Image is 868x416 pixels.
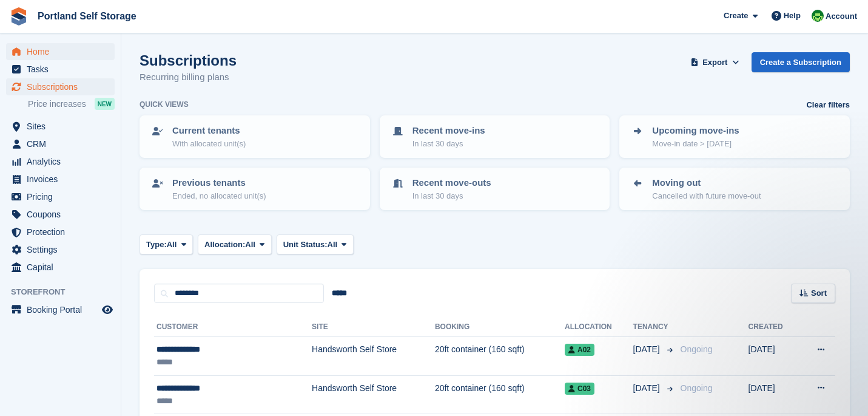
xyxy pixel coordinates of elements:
td: Handsworth Self Store [312,375,435,414]
a: menu [6,259,115,276]
span: Pricing [27,188,99,205]
span: Subscriptions [27,78,99,95]
p: Recent move-ins [412,124,485,138]
span: Help [784,10,801,22]
a: Recent move-ins In last 30 days [381,117,609,157]
a: Moving out Cancelled with future move-out [621,169,849,209]
a: menu [6,171,115,188]
span: All [245,239,255,251]
button: Export [688,52,742,72]
span: Coupons [27,206,99,223]
span: Create [724,10,748,22]
span: Storefront [11,286,121,298]
td: 20ft container (160 sqft) [435,375,565,414]
a: menu [6,61,115,78]
a: menu [6,188,115,205]
a: Recent move-outs In last 30 days [381,169,609,209]
span: Analytics [27,153,99,170]
a: menu [6,135,115,152]
p: Moving out [652,176,761,190]
span: All [167,239,177,251]
a: menu [6,43,115,60]
span: Ongoing [681,383,713,393]
a: menu [6,301,115,318]
a: menu [6,118,115,135]
span: Ongoing [681,344,713,354]
span: Booking Portal [27,301,99,318]
h6: Quick views [140,99,189,110]
p: In last 30 days [412,190,491,202]
span: Protection [27,223,99,240]
a: menu [6,223,115,240]
p: In last 30 days [412,138,485,150]
a: Current tenants With allocated unit(s) [141,117,369,157]
span: Tasks [27,61,99,78]
p: Ended, no allocated unit(s) [172,190,266,202]
a: Previous tenants Ended, no allocated unit(s) [141,169,369,209]
span: Settings [27,241,99,258]
th: Site [312,318,435,337]
div: NEW [95,98,115,110]
th: Tenancy [633,318,676,337]
td: 20ft container (160 sqft) [435,337,565,376]
a: menu [6,241,115,258]
span: Allocation: [204,239,245,251]
span: Account [826,10,857,22]
a: menu [6,153,115,170]
p: Previous tenants [172,176,266,190]
span: Invoices [27,171,99,188]
img: stora-icon-8386f47178a22dfd0bd8f6a31ec36ba5ce8667c1dd55bd0f319d3a0aa187defe.svg [10,7,28,26]
a: Create a Subscription [752,52,850,72]
span: C03 [565,383,594,395]
p: With allocated unit(s) [172,138,246,150]
span: Type: [146,239,167,251]
span: CRM [27,135,99,152]
th: Created [749,318,799,337]
p: Recurring billing plans [140,70,237,84]
span: Home [27,43,99,60]
a: Upcoming move-ins Move-in date > [DATE] [621,117,849,157]
span: [DATE] [633,382,662,395]
td: Handsworth Self Store [312,337,435,376]
th: Customer [154,318,312,337]
img: Ryan Stevens [812,10,824,22]
button: Allocation: All [198,234,272,254]
span: Sort [811,287,827,299]
span: Sites [27,118,99,135]
th: Allocation [565,318,633,337]
p: Upcoming move-ins [652,124,739,138]
span: A02 [565,344,594,356]
button: Unit Status: All [277,234,354,254]
h1: Subscriptions [140,52,237,69]
span: [DATE] [633,343,662,356]
a: menu [6,78,115,95]
a: menu [6,206,115,223]
a: Preview store [100,302,115,317]
p: Recent move-outs [412,176,491,190]
p: Cancelled with future move-out [652,190,761,202]
p: Current tenants [172,124,246,138]
a: Portland Self Storage [33,6,141,26]
span: Export [702,56,727,69]
p: Move-in date > [DATE] [652,138,739,150]
a: Clear filters [806,99,850,111]
span: All [328,239,338,251]
span: Unit Status: [283,239,328,251]
span: Capital [27,259,99,276]
td: [DATE] [749,375,799,414]
a: Price increases NEW [28,97,115,111]
button: Type: All [140,234,193,254]
span: Price increases [28,98,86,110]
th: Booking [435,318,565,337]
td: [DATE] [749,337,799,376]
